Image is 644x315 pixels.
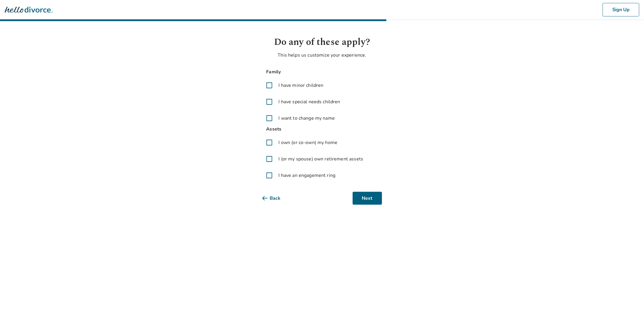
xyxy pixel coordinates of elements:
[262,192,290,205] button: Back
[262,125,382,133] span: Assets
[279,139,338,146] span: I own (or co-own) my home
[353,192,382,205] button: Next
[279,172,336,179] span: I have an engagement ring
[603,3,639,16] button: Sign Up
[279,82,324,89] span: I have minor children
[262,68,382,76] span: Family
[262,52,382,59] p: This helps us customize your experience.
[279,98,340,105] span: I have special needs children
[262,35,382,49] h1: Do any of these apply?
[279,155,364,162] span: I (or my spouse) own retirement assets
[615,287,644,315] iframe: Chat Widget
[279,115,335,122] span: I want to change my name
